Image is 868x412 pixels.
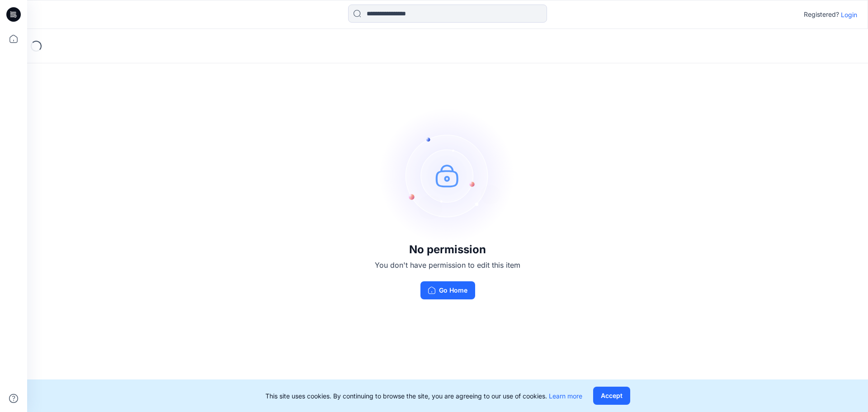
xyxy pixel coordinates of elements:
p: Registered? [804,9,839,20]
button: Go Home [420,281,475,299]
p: Login [841,10,857,19]
a: Learn more [549,392,582,400]
h3: No permission [375,243,520,256]
p: You don't have permission to edit this item [375,260,520,270]
img: no-perm.svg [380,108,515,243]
p: This site uses cookies. By continuing to browse the site, you are agreeing to our use of cookies. [265,391,582,401]
button: Accept [593,387,630,405]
